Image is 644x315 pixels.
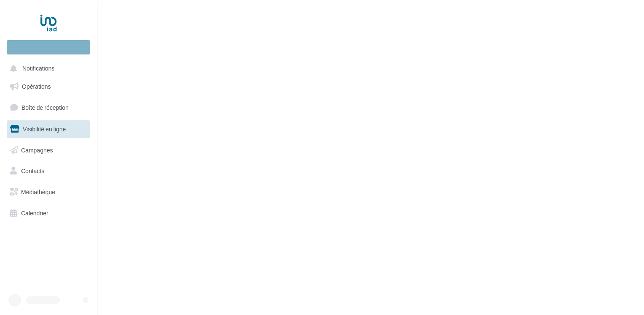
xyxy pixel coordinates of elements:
span: Calendrier [21,209,48,217]
a: Opérations [5,78,92,95]
span: Boîte de réception [21,104,69,111]
span: Contacts [21,167,44,174]
span: Campagnes [21,146,53,153]
a: Contacts [5,162,92,180]
span: Notifications [22,65,54,72]
span: Visibilité en ligne [23,125,66,133]
span: Opérations [22,83,51,90]
span: Médiathèque [21,188,55,196]
a: Calendrier [5,204,92,222]
a: Campagnes [5,141,92,159]
div: Nouvelle campagne [7,40,90,54]
a: Boîte de réception [5,98,92,117]
a: Visibilité en ligne [5,120,92,138]
a: Médiathèque [5,183,92,201]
